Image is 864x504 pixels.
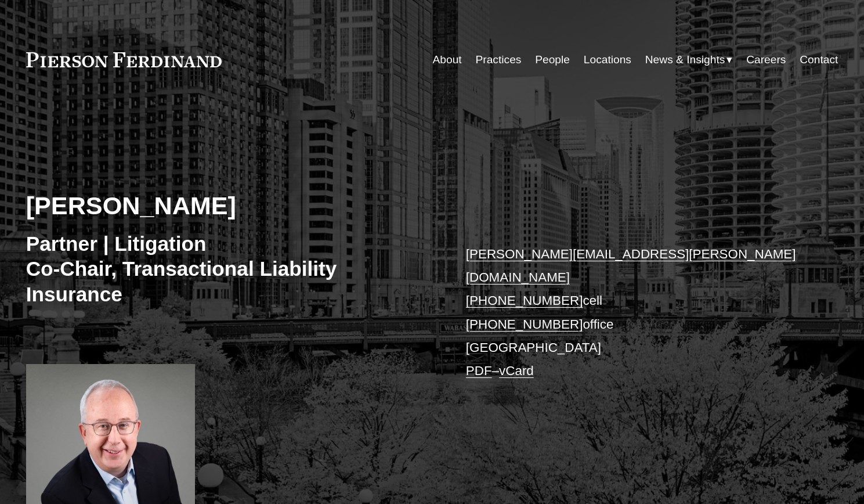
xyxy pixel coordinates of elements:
[476,49,522,71] a: Practices
[584,49,631,71] a: Locations
[466,293,583,308] a: [PHONE_NUMBER]
[746,49,786,71] a: Careers
[466,317,583,332] a: [PHONE_NUMBER]
[26,231,432,307] h3: Partner | Litigation Co-Chair, Transactional Liability Insurance
[645,50,725,70] span: News & Insights
[800,49,838,71] a: Contact
[466,247,796,285] a: [PERSON_NAME][EMAIL_ADDRESS][PERSON_NAME][DOMAIN_NAME]
[499,363,534,378] a: vCard
[26,190,432,221] h2: [PERSON_NAME]
[433,49,462,71] a: About
[466,243,804,383] p: cell office [GEOGRAPHIC_DATA] –
[535,49,570,71] a: People
[645,49,733,71] a: folder dropdown
[466,363,492,378] a: PDF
